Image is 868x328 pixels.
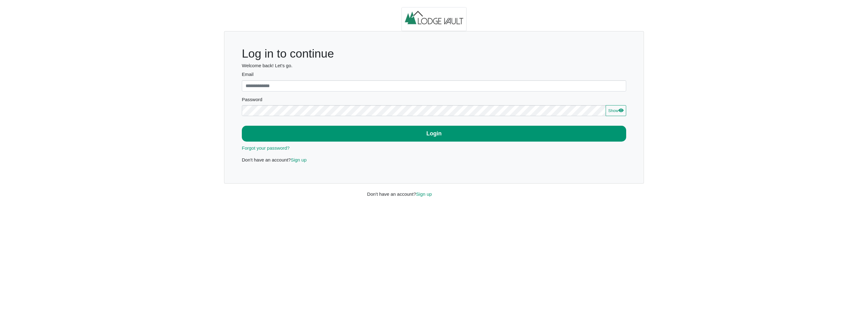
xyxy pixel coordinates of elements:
p: Don't have an account? [242,157,626,164]
img: logo.2b93711c.jpg [401,7,467,31]
h1: Log in to continue [242,47,626,61]
a: Sign up [416,191,432,197]
label: Email [242,71,626,78]
a: Forgot your password? [242,145,289,151]
legend: Password [242,96,626,105]
b: Login [426,130,442,137]
div: Don't have an account? [363,184,506,198]
h6: Welcome back! Let's go. [242,63,626,68]
a: Sign up [291,157,307,162]
button: Showeye fill [606,105,626,116]
button: Login [242,126,626,142]
svg: eye fill [618,108,623,113]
